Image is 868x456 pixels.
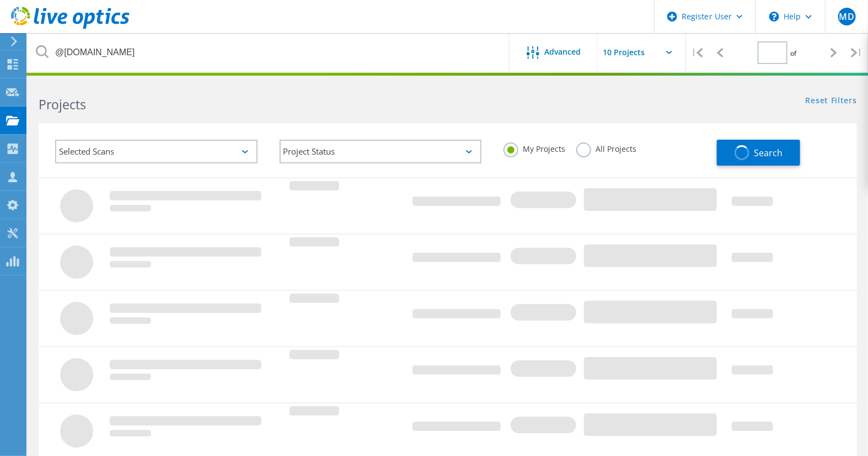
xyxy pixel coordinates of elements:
[717,140,800,166] button: Search
[503,142,565,153] label: My Projects
[790,49,796,58] span: of
[769,12,779,22] svg: \n
[28,33,510,72] input: Search projects by name, owner, ID, company, etc
[545,48,581,56] span: Advanced
[806,97,857,106] a: Reset Filters
[39,96,86,113] b: Projects
[11,23,130,31] a: Live Optics Dashboard
[55,140,258,163] div: Selected Scans
[839,12,854,21] span: MD
[576,142,636,153] label: All Projects
[686,33,709,72] div: |
[845,33,868,72] div: |
[280,140,482,163] div: Project Status
[754,147,783,159] span: Search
